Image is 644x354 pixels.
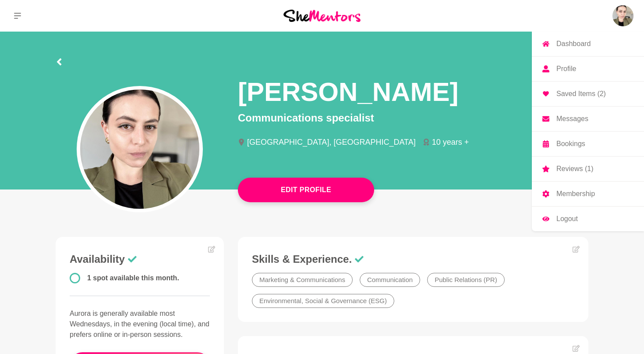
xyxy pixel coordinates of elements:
p: Profile [556,65,576,72]
p: Logout [556,215,578,222]
h3: Availability [70,253,210,266]
p: Membership [556,190,595,197]
li: 10 years + [423,138,476,146]
button: Edit Profile [238,178,374,202]
p: Communications specialist [238,110,588,126]
p: Bookings [556,140,585,147]
a: Aurora FrancoisDashboardProfileSaved Items (2)MessagesBookingsReviews (1)MembershipLogout [612,5,633,26]
p: Saved Items (2) [556,90,606,97]
a: Messages [532,107,644,131]
li: [GEOGRAPHIC_DATA], [GEOGRAPHIC_DATA] [238,138,423,146]
a: Reviews (1) [532,157,644,181]
h3: Skills & Experience. [252,253,574,266]
span: 1 spot available this month. [87,274,179,282]
a: Bookings [532,132,644,156]
a: Saved Items (2) [532,82,644,106]
a: Dashboard [532,32,644,56]
h1: [PERSON_NAME] [238,75,458,108]
p: Reviews (1) [556,165,593,172]
p: Dashboard [556,40,591,47]
p: Messages [556,115,588,122]
a: Profile [532,57,644,81]
p: Aurora is generally available most Wednesdays, in the evening (local time), and prefers online or... [70,308,210,340]
img: Aurora Francois [612,5,633,26]
img: She Mentors Logo [283,10,361,21]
